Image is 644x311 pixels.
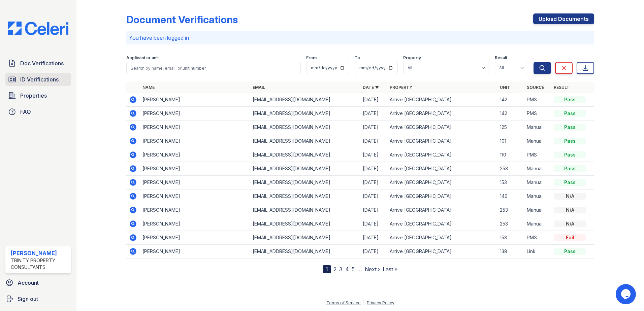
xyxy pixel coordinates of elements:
[500,85,510,90] a: Unit
[616,284,637,304] iframe: chat widget
[333,266,336,273] a: 2
[387,162,497,176] td: Arrive [GEOGRAPHIC_DATA]
[497,148,524,162] td: 110
[387,245,497,258] td: Arrive [GEOGRAPHIC_DATA]
[554,179,586,186] div: Pass
[250,231,360,245] td: [EMAIL_ADDRESS][DOMAIN_NAME]
[129,34,591,42] p: You have been logged in
[524,231,551,245] td: PMS
[250,93,360,107] td: [EMAIL_ADDRESS][DOMAIN_NAME]
[387,189,497,203] td: Arrive [GEOGRAPHIC_DATA]
[140,148,250,162] td: [PERSON_NAME]
[387,93,497,107] td: Arrive [GEOGRAPHIC_DATA]
[355,55,360,61] label: To
[497,107,524,120] td: 142
[126,13,238,26] div: Document Verifications
[339,266,343,273] a: 3
[524,148,551,162] td: PMS
[497,203,524,217] td: 253
[387,176,497,189] td: Arrive [GEOGRAPHIC_DATA]
[140,93,250,107] td: [PERSON_NAME]
[524,203,551,217] td: Manual
[360,120,387,134] td: [DATE]
[5,89,71,102] a: Properties
[360,176,387,189] td: [DATE]
[360,148,387,162] td: [DATE]
[126,55,159,61] label: Applicant or unit
[323,265,331,273] div: 1
[140,134,250,148] td: [PERSON_NAME]
[250,203,360,217] td: [EMAIL_ADDRESS][DOMAIN_NAME]
[360,189,387,203] td: [DATE]
[387,231,497,245] td: Arrive [GEOGRAPHIC_DATA]
[11,249,68,257] div: [PERSON_NAME]
[20,75,59,83] span: ID Verifications
[140,107,250,120] td: [PERSON_NAME]
[524,217,551,231] td: Manual
[387,134,497,148] td: Arrive [GEOGRAPHIC_DATA]
[363,85,379,90] a: Date ▼
[497,134,524,148] td: 101
[387,203,497,217] td: Arrive [GEOGRAPHIC_DATA]
[554,220,586,227] div: N/A
[387,107,497,120] td: Arrive [GEOGRAPHIC_DATA]
[3,276,74,289] a: Account
[554,124,586,131] div: Pass
[497,120,524,134] td: 125
[360,245,387,258] td: [DATE]
[140,189,250,203] td: [PERSON_NAME]
[554,138,586,144] div: Pass
[5,73,71,86] a: ID Verifications
[390,85,412,90] a: Property
[524,176,551,189] td: Manual
[554,234,586,241] div: Fail
[524,134,551,148] td: Manual
[140,231,250,245] td: [PERSON_NAME]
[20,108,31,116] span: FAQ
[524,189,551,203] td: Manual
[363,300,364,305] div: |
[140,245,250,258] td: [PERSON_NAME]
[497,245,524,258] td: 138
[18,279,39,287] span: Account
[20,92,47,100] span: Properties
[524,162,551,176] td: Manual
[554,248,586,255] div: Pass
[11,257,68,271] div: Trinity Property Consultants
[524,245,551,258] td: Link
[306,55,317,61] label: From
[367,300,394,305] a: Privacy Policy
[387,217,497,231] td: Arrive [GEOGRAPHIC_DATA]
[250,217,360,231] td: [EMAIL_ADDRESS][DOMAIN_NAME]
[140,162,250,176] td: [PERSON_NAME]
[20,59,64,67] span: Doc Verifications
[403,55,421,61] label: Property
[126,62,301,74] input: Search by name, email, or unit number
[140,217,250,231] td: [PERSON_NAME]
[360,217,387,231] td: [DATE]
[250,189,360,203] td: [EMAIL_ADDRESS][DOMAIN_NAME]
[497,189,524,203] td: 146
[250,148,360,162] td: [EMAIL_ADDRESS][DOMAIN_NAME]
[250,134,360,148] td: [EMAIL_ADDRESS][DOMAIN_NAME]
[18,295,38,303] span: Sign out
[142,85,155,90] a: Name
[497,231,524,245] td: 153
[554,151,586,158] div: Pass
[554,85,570,90] a: Result
[554,110,586,117] div: Pass
[250,176,360,189] td: [EMAIL_ADDRESS][DOMAIN_NAME]
[140,203,250,217] td: [PERSON_NAME]
[5,105,71,118] a: FAQ
[357,265,362,273] span: …
[524,120,551,134] td: Manual
[3,292,74,306] a: Sign out
[5,57,71,70] a: Doc Verifications
[497,162,524,176] td: 253
[360,93,387,107] td: [DATE]
[360,231,387,245] td: [DATE]
[250,245,360,258] td: [EMAIL_ADDRESS][DOMAIN_NAME]
[554,165,586,172] div: Pass
[497,217,524,231] td: 253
